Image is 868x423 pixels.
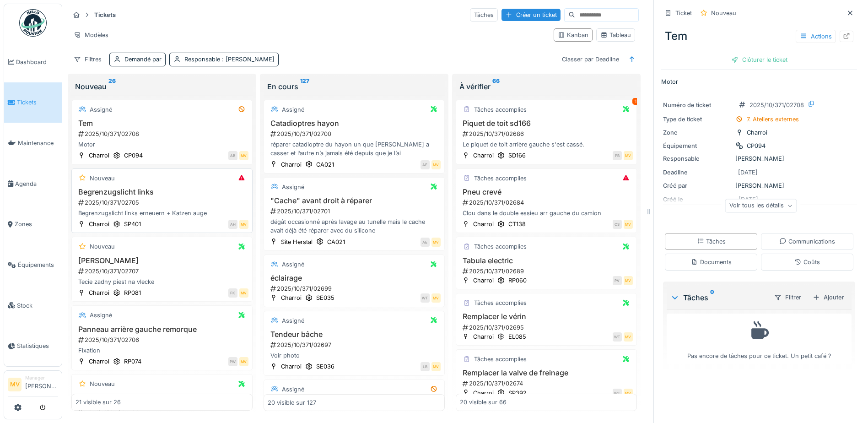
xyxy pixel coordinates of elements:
[462,198,633,207] div: 2025/10/371/02684
[710,292,714,303] sup: 0
[747,128,767,137] div: Charroi
[4,326,62,367] a: Statistiques
[90,380,115,388] div: Nouveau
[75,119,248,128] h3: Tem
[462,323,633,332] div: 2025/10/371/02695
[18,139,58,147] span: Maintenance
[4,82,62,123] a: Tickets
[316,362,334,371] div: SE036
[624,332,633,342] div: MV
[316,160,334,169] div: CA021
[624,389,633,398] div: MV
[661,24,857,48] div: Tem
[228,288,237,298] div: FK
[670,292,766,303] div: Tâches
[738,168,758,177] div: [DATE]
[268,330,441,339] h3: Tendeur bâche
[268,274,441,282] h3: éclairage
[460,119,633,128] h3: Piquet de toit sd166
[90,174,115,183] div: Nouveau
[460,369,633,377] h3: Remplacer la valve de freinage
[421,160,430,169] div: AE
[75,209,248,217] div: Begrenzugslicht links erneuern + Katzen auge
[460,398,507,407] div: 20 visible sur 66
[558,31,588,39] div: Kanban
[473,276,494,285] div: Charroi
[18,260,58,269] span: Équipements
[270,130,441,138] div: 2025/10/371/02700
[460,209,633,217] div: Clou dans le double essieu arr gauche du camion
[632,98,639,105] div: 1
[473,332,494,341] div: Charroi
[508,389,527,397] div: SP392
[282,183,304,191] div: Assigné
[462,379,633,388] div: 2025/10/371/02674
[749,101,804,109] div: 2025/10/371/02708
[91,11,119,19] strong: Tickets
[75,140,248,149] div: Motor
[282,316,304,325] div: Assigné
[268,398,316,407] div: 20 visible sur 127
[663,141,732,150] div: Équipement
[108,81,116,92] sup: 26
[239,220,248,229] div: MV
[228,220,237,229] div: AH
[508,276,527,285] div: RP060
[75,398,121,407] div: 21 visible sur 26
[89,220,109,228] div: Charroi
[268,119,441,128] h3: Catadioptres hayon
[663,181,732,190] div: Créé par
[268,196,441,205] h3: "Cache" avant droit à réparer
[711,9,736,17] div: Nouveau
[4,123,62,163] a: Maintenance
[281,362,302,371] div: Charroi
[508,220,526,228] div: CT138
[300,81,309,92] sup: 127
[421,238,430,247] div: AE
[770,291,805,304] div: Filtrer
[8,378,22,391] li: MV
[421,362,430,371] div: LB
[4,163,62,204] a: Agenda
[624,151,633,160] div: MV
[124,220,141,228] div: SP401
[15,179,58,188] span: Agenda
[16,58,58,66] span: Dashboard
[663,154,732,163] div: Responsable
[228,357,237,366] div: PW
[25,374,58,394] li: [PERSON_NAME]
[421,293,430,303] div: WT
[89,288,109,297] div: Charroi
[89,151,109,160] div: Charroi
[460,188,633,196] h3: Pneu crevé
[663,115,732,124] div: Type de ticket
[809,291,848,304] div: Ajouter
[431,362,441,371] div: MV
[17,301,58,310] span: Stock
[725,199,797,212] div: Voir tous les détails
[90,311,112,320] div: Assigné
[470,8,498,22] div: Tâches
[184,55,275,64] div: Responsable
[270,341,441,349] div: 2025/10/371/02697
[19,9,47,37] img: Badge_color-CXgf-gQk.svg
[613,220,622,229] div: CS
[77,130,248,138] div: 2025/10/371/02708
[77,198,248,207] div: 2025/10/371/02705
[673,318,846,360] div: Pas encore de tâches pour ce ticket. Un petit café ?
[124,55,162,64] div: Demandé par
[663,181,855,190] div: [PERSON_NAME]
[268,351,441,360] div: Voir photo
[624,276,633,285] div: MV
[75,81,249,92] div: Nouveau
[75,188,248,196] h3: Begrenzugslicht links
[228,151,237,160] div: AB
[8,374,58,396] a: MV Manager[PERSON_NAME]
[75,346,248,355] div: Fixation
[747,115,799,124] div: 7. Ateliers externes
[613,276,622,285] div: PV
[431,238,441,247] div: MV
[124,288,141,297] div: RP081
[90,105,112,114] div: Assigné
[508,332,526,341] div: EL085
